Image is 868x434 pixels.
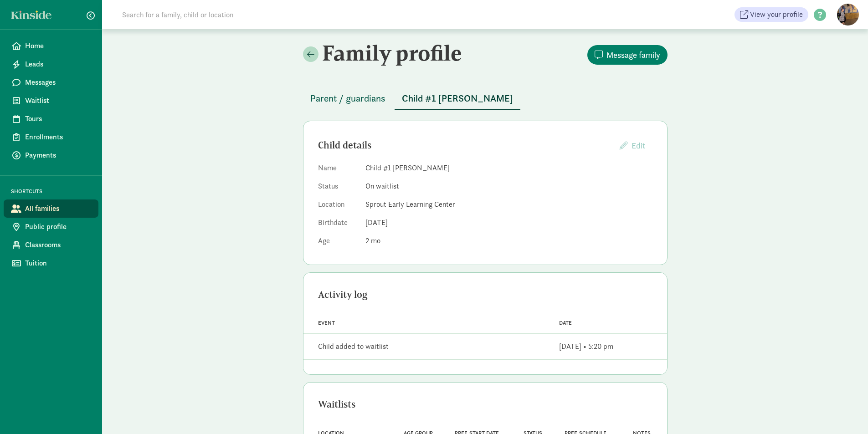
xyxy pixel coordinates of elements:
[612,136,652,155] button: Edit
[318,341,389,352] div: Child added to waitlist
[4,254,98,272] a: Tuition
[559,320,572,326] span: Date
[310,91,385,106] span: Parent / guardians
[318,320,335,326] span: Event
[318,138,612,153] div: Child details
[25,258,91,269] span: Tuition
[4,146,98,164] a: Payments
[318,217,358,232] dt: Birthdate
[25,221,91,232] span: Public profile
[303,40,483,66] h2: Family profile
[365,181,652,192] dd: On waitlist
[318,287,652,302] div: Activity log
[318,235,358,250] dt: Age
[25,150,91,161] span: Payments
[318,163,358,177] dt: Name
[587,45,668,65] button: Message family
[25,203,91,214] span: All families
[559,341,613,352] div: [DATE] • 5:20 pm
[4,110,98,128] a: Tours
[365,163,652,174] dd: Child #1 [PERSON_NAME]
[632,140,645,151] span: Edit
[4,55,98,73] a: Leads
[4,199,98,218] a: All families
[25,77,91,88] span: Messages
[25,132,91,143] span: Enrollments
[4,128,98,146] a: Enrollments
[4,236,98,254] a: Classrooms
[734,7,808,22] a: View your profile
[25,41,91,51] span: Home
[4,218,98,236] a: Public profile
[318,199,358,214] dt: Location
[402,91,513,106] span: Child #1 [PERSON_NAME]
[318,397,652,412] div: Waitlists
[395,87,520,110] button: Child #1 [PERSON_NAME]
[365,199,652,210] dd: Sprout Early Learning Center
[365,236,380,245] span: 2
[822,390,868,434] iframe: Chat Widget
[606,49,660,61] span: Message family
[4,37,98,55] a: Home
[303,93,393,104] a: Parent / guardians
[365,218,388,227] span: [DATE]
[318,181,358,195] dt: Status
[25,95,91,106] span: Waitlist
[25,240,91,250] span: Classrooms
[117,5,372,24] input: Search for a family, child or location
[750,9,803,20] span: View your profile
[25,59,91,70] span: Leads
[25,113,91,124] span: Tours
[4,92,98,110] a: Waitlist
[395,93,520,104] a: Child #1 [PERSON_NAME]
[303,87,393,109] button: Parent / guardians
[4,73,98,92] a: Messages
